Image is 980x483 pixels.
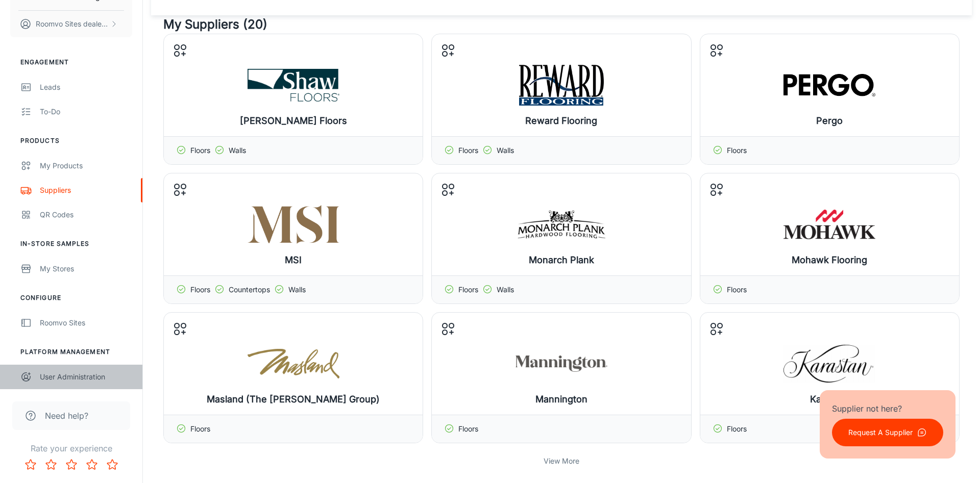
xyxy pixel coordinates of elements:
[163,15,960,34] h4: My Suppliers (20)
[40,160,132,171] div: My Products
[8,442,134,454] p: Rate your experience
[458,284,478,295] p: Floors
[82,454,102,475] button: Rate 4 star
[40,185,132,196] div: Suppliers
[41,454,61,475] button: Rate 2 star
[497,284,514,295] p: Walls
[40,106,132,117] div: To-do
[229,145,246,156] p: Walls
[40,317,132,328] div: Roomvo Sites
[832,402,943,415] p: Supplier not here?
[727,145,747,156] p: Floors
[458,423,478,435] p: Floors
[40,209,132,220] div: QR Codes
[727,423,747,435] p: Floors
[102,454,122,475] button: Rate 5 star
[544,455,579,467] p: View More
[458,145,478,156] p: Floors
[61,454,82,475] button: Rate 3 star
[10,11,132,37] button: Roomvo Sites dealer last name
[288,284,306,295] p: Walls
[497,145,514,156] p: Walls
[36,18,108,30] p: Roomvo Sites dealer last name
[40,371,132,383] div: User Administration
[45,410,88,422] span: Need help?
[20,454,41,475] button: Rate 1 star
[229,284,270,295] p: Countertops
[190,423,210,435] p: Floors
[40,263,132,274] div: My Stores
[40,82,132,93] div: Leads
[190,284,210,295] p: Floors
[848,427,913,438] p: Request A Supplier
[190,145,210,156] p: Floors
[727,284,747,295] p: Floors
[832,419,943,446] button: Request A Supplier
